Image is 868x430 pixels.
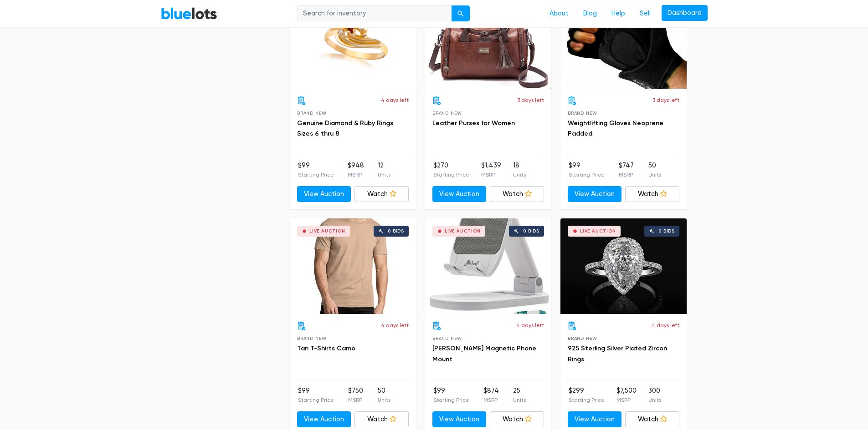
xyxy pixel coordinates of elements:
[523,229,539,233] div: 0 bids
[354,411,409,428] a: Watch
[568,111,597,116] span: Brand New
[483,396,499,404] p: MSRP
[648,396,661,404] p: Units
[432,344,536,363] a: [PERSON_NAME] Magnetic Phone Mount
[542,5,576,22] a: About
[378,386,390,404] li: 50
[378,171,390,179] p: Units
[580,229,616,233] div: Live Auction
[483,386,499,404] li: $874
[161,7,217,20] a: BlueLots
[378,396,390,404] p: Units
[625,411,679,428] a: Watch
[604,5,632,22] a: Help
[658,229,675,233] div: 0 bids
[568,344,667,363] a: 925 Sterling Silver Plated Zircon Rings
[569,171,605,179] p: Starting Price
[290,218,416,314] a: Live Auction 0 bids
[297,411,351,428] a: View Auction
[568,186,622,202] a: View Auction
[576,5,604,22] a: Blog
[298,171,334,179] p: Starting Price
[490,411,544,428] a: Watch
[568,119,663,138] a: Weightlifting Gloves Neoprene Padded
[297,344,355,352] a: Tan T-Shirts Camo
[616,386,637,404] li: $7,500
[648,386,661,404] li: 300
[433,161,469,179] li: $270
[616,396,637,404] p: MSRP
[513,396,526,404] p: Units
[432,336,462,341] span: Brand New
[432,111,462,116] span: Brand New
[298,396,334,404] p: Starting Price
[445,229,481,233] div: Live Auction
[348,161,364,179] li: $948
[348,386,363,404] li: $750
[568,411,622,428] a: View Auction
[513,171,526,179] p: Units
[569,386,605,404] li: $299
[433,396,469,404] p: Starting Price
[569,161,605,179] li: $99
[354,186,409,202] a: Watch
[297,186,351,202] a: View Auction
[348,171,364,179] p: MSRP
[433,386,469,404] li: $99
[517,96,544,104] p: 3 days left
[662,5,708,21] a: Dashboard
[297,336,327,341] span: Brand New
[625,186,679,202] a: Watch
[309,229,345,233] div: Live Auction
[490,186,544,202] a: Watch
[297,119,393,138] a: Genuine Diamond & Ruby Rings Sizes 6 thru 8
[560,218,687,314] a: Live Auction 0 bids
[619,161,634,179] li: $747
[481,171,501,179] p: MSRP
[513,386,526,404] li: 25
[378,161,390,179] li: 12
[381,321,409,329] p: 4 days left
[297,111,327,116] span: Brand New
[568,336,597,341] span: Brand New
[432,119,515,127] a: Leather Purses for Women
[648,161,661,179] li: 50
[652,96,679,104] p: 3 days left
[297,5,452,22] input: Search for inventory
[298,386,334,404] li: $99
[632,5,658,22] a: Sell
[513,161,526,179] li: 18
[433,171,469,179] p: Starting Price
[348,396,363,404] p: MSRP
[425,218,551,314] a: Live Auction 0 bids
[381,96,409,104] p: 4 days left
[298,161,334,179] li: $99
[481,161,501,179] li: $1,439
[619,171,634,179] p: MSRP
[569,396,605,404] p: Starting Price
[388,229,404,233] div: 0 bids
[516,321,544,329] p: 4 days left
[432,411,487,428] a: View Auction
[648,171,661,179] p: Units
[652,321,679,329] p: 4 days left
[432,186,487,202] a: View Auction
